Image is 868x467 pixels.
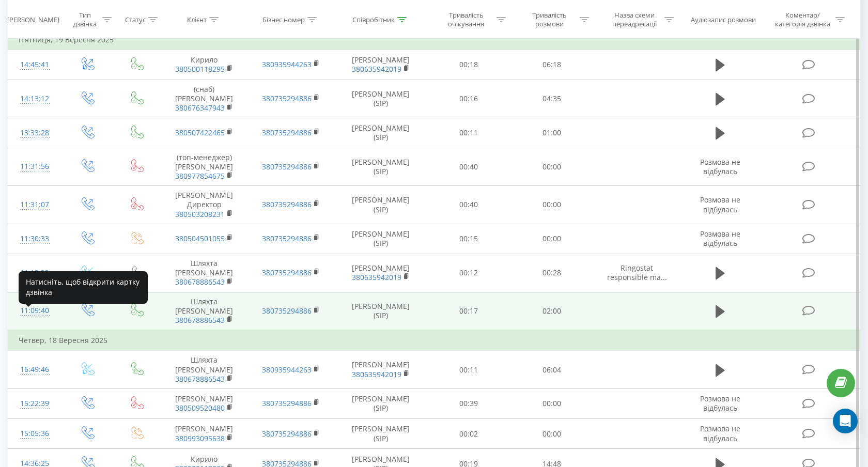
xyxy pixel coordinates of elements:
div: 13:33:28 [19,123,51,143]
td: Шляхта [PERSON_NAME] [161,254,247,292]
td: 00:00 [510,224,594,254]
td: 01:00 [510,118,594,148]
td: 00:17 [427,292,510,330]
a: 380509520480 [175,403,225,413]
a: 380977854675 [175,171,225,181]
div: Натисніть, щоб відкрити картку дзвінка [19,271,148,304]
span: Розмова не відбулась [700,424,740,443]
div: [PERSON_NAME] [7,15,59,24]
td: 00:28 [510,254,594,292]
a: 380507422465 [175,128,225,137]
span: Розмова не відбулась [700,229,740,248]
div: 11:09:40 [19,301,51,321]
div: Назва схеми переадресації [607,11,662,28]
td: 00:11 [427,351,510,389]
td: 00:15 [427,224,510,254]
td: 00:40 [427,186,510,224]
td: [PERSON_NAME] (SIP) [334,292,427,330]
a: 380735294886 [262,162,312,172]
a: 380678886543 [175,315,225,325]
div: Співробітник [352,15,395,24]
td: [PERSON_NAME] (SIP) [334,419,427,449]
span: Ringostat responsible ma... [607,263,667,282]
td: [PERSON_NAME] (SIP) [334,118,427,148]
td: 06:04 [510,351,594,389]
td: 02:00 [510,292,594,330]
td: 00:39 [427,388,510,418]
td: Шляхта [PERSON_NAME] [161,351,247,389]
td: 00:00 [510,148,594,186]
a: 380735294886 [262,268,312,277]
td: 00:18 [427,50,510,80]
a: 380735294886 [262,128,312,137]
td: 00:40 [427,148,510,186]
td: [PERSON_NAME] [334,351,427,389]
td: [PERSON_NAME] (SIP) [334,80,427,118]
span: Розмова не відбулась [700,394,740,413]
a: 380735294886 [262,199,312,209]
div: 14:45:41 [19,55,51,75]
td: 00:02 [427,419,510,449]
a: 380735294886 [262,398,312,408]
div: Тривалість очікування [439,11,494,28]
td: [PERSON_NAME] (SIP) [334,388,427,418]
div: 14:13:12 [19,89,51,109]
div: Тривалість розмови [522,11,577,28]
td: [PERSON_NAME] [334,50,427,80]
a: 380635942019 [352,369,401,379]
td: 00:00 [510,419,594,449]
div: Тип дзвінка [70,11,100,28]
td: 06:18 [510,50,594,80]
a: 380735294886 [262,233,312,243]
td: [PERSON_NAME] (SIP) [334,148,427,186]
div: 11:30:33 [19,229,51,249]
a: 380935944263 [262,365,312,375]
td: [PERSON_NAME] Директор [161,186,247,224]
a: 380678886543 [175,374,225,384]
td: 00:16 [427,80,510,118]
a: 380735294886 [262,429,312,439]
td: (снаб) [PERSON_NAME] [161,80,247,118]
td: 00:11 [427,118,510,148]
td: 00:00 [510,388,594,418]
td: Кирило [161,50,247,80]
a: 380935944263 [262,59,312,69]
td: [PERSON_NAME] (SIP) [334,186,427,224]
a: 380500118295 [175,64,225,74]
td: Четвер, 18 Вересня 2025 [8,330,860,351]
td: [PERSON_NAME] [161,419,247,449]
div: Коментар/категорія дзвінка [772,11,833,28]
div: Аудіозапис розмови [691,15,756,24]
div: Open Intercom Messenger [833,409,858,433]
td: (топ-менеджер) [PERSON_NAME] [161,148,247,186]
div: 16:49:46 [19,360,51,380]
td: 04:35 [510,80,594,118]
td: [PERSON_NAME] [161,388,247,418]
td: [PERSON_NAME] [334,254,427,292]
div: 15:05:36 [19,424,51,444]
div: 11:13:33 [19,263,51,283]
td: Шляхта [PERSON_NAME] [161,292,247,330]
span: Розмова не відбулась [700,195,740,214]
a: 380635942019 [352,64,401,74]
td: 00:00 [510,186,594,224]
a: 380735294886 [262,306,312,316]
a: 380503208231 [175,209,225,219]
div: Клієнт [187,15,207,24]
td: [PERSON_NAME] (SIP) [334,224,427,254]
td: 00:12 [427,254,510,292]
td: П’ятниця, 19 Вересня 2025 [8,29,860,50]
div: Статус [125,15,146,24]
div: 11:31:07 [19,195,51,215]
div: 15:22:39 [19,394,51,414]
span: Розмова не відбулась [700,157,740,176]
div: 11:31:56 [19,157,51,177]
a: 380993095638 [175,433,225,443]
a: 380735294886 [262,94,312,103]
a: 380635942019 [352,272,401,282]
a: 380678886543 [175,277,225,287]
a: 380676347943 [175,103,225,113]
div: Бізнес номер [262,15,305,24]
a: 380504501055 [175,233,225,243]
